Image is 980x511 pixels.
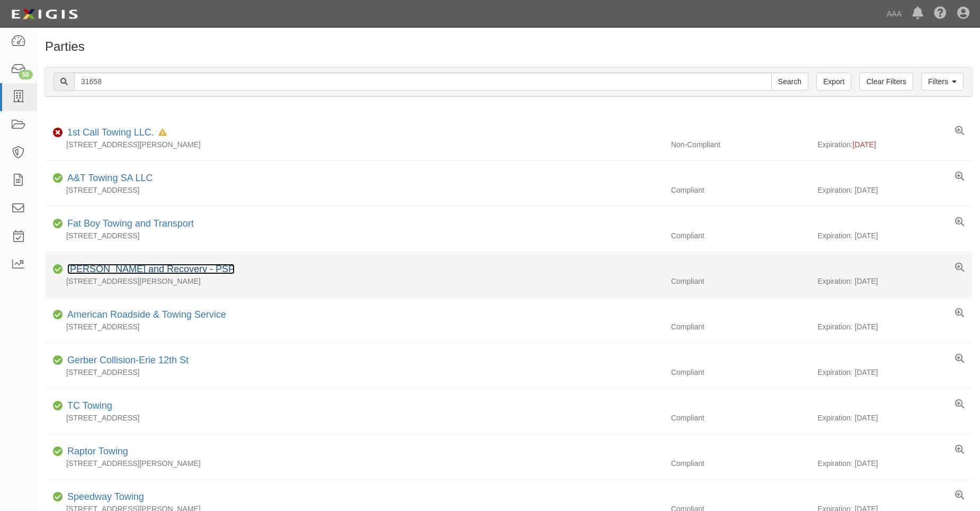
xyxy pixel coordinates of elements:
[771,73,808,91] input: Search
[817,413,972,423] div: Expiration: [DATE]
[817,321,972,332] div: Expiration: [DATE]
[45,321,663,332] div: [STREET_ADDRESS]
[663,185,818,195] div: Compliant
[8,5,81,24] img: logo-5460c22ac91f19d4615b14bd174203de0afe785f0fc80cf4dbbc73dc1793850b.png
[63,263,235,276] div: Angelos Towing and Recovery - PSP
[663,413,818,423] div: Compliant
[663,139,818,150] div: Non-Compliant
[955,490,964,501] a: View results summary
[45,276,663,286] div: [STREET_ADDRESS][PERSON_NAME]
[67,309,226,320] a: American Roadside & Towing Service
[53,175,63,182] i: Compliant
[934,7,947,20] i: Help Center - Complianz
[663,276,818,286] div: Compliant
[955,172,964,182] a: View results summary
[67,127,154,138] a: 1st Call Towing LLC.
[67,446,128,456] a: Raptor Towing
[663,367,818,378] div: Compliant
[67,491,144,502] a: Speedway Towing
[53,494,63,501] i: Compliant
[45,139,663,150] div: [STREET_ADDRESS][PERSON_NAME]
[921,73,964,91] a: Filters
[817,139,972,150] div: Expiration:
[53,402,63,410] i: Compliant
[852,140,876,149] span: [DATE]
[63,126,167,140] div: 1st Call Towing LLC.
[53,220,63,228] i: Compliant
[45,458,663,469] div: [STREET_ADDRESS][PERSON_NAME]
[45,40,972,53] h1: Parties
[67,355,189,365] a: Gerber Collision-Erie 12th St
[74,73,772,91] input: Search
[45,367,663,378] div: [STREET_ADDRESS]
[63,399,112,413] div: TC Towing
[45,230,663,241] div: [STREET_ADDRESS]
[158,129,167,137] i: In Default since 09/02/2025
[955,308,964,319] a: View results summary
[67,264,235,274] a: [PERSON_NAME] and Recovery - PSP
[53,129,63,137] i: Non-Compliant
[817,230,972,241] div: Expiration: [DATE]
[53,266,63,273] i: Compliant
[63,172,153,185] div: A&T Towing SA LLC
[955,217,964,228] a: View results summary
[67,400,112,411] a: TC Towing
[816,73,851,91] a: Export
[19,70,33,79] div: 58
[663,458,818,469] div: Compliant
[67,218,194,229] a: Fat Boy Towing and Transport
[63,308,226,322] div: American Roadside & Towing Service
[45,185,663,195] div: [STREET_ADDRESS]
[67,173,153,183] a: A&T Towing SA LLC
[881,3,907,24] a: AAA
[859,73,913,91] a: Clear Filters
[63,490,144,504] div: Speedway Towing
[663,230,818,241] div: Compliant
[53,357,63,364] i: Compliant
[53,311,63,319] i: Compliant
[63,354,189,367] div: Gerber Collision-Erie 12th St
[955,399,964,410] a: View results summary
[45,413,663,423] div: [STREET_ADDRESS]
[663,321,818,332] div: Compliant
[955,354,964,364] a: View results summary
[955,126,964,137] a: View results summary
[53,448,63,455] i: Compliant
[63,217,194,231] div: Fat Boy Towing and Transport
[817,458,972,469] div: Expiration: [DATE]
[817,185,972,195] div: Expiration: [DATE]
[817,276,972,286] div: Expiration: [DATE]
[955,263,964,273] a: View results summary
[63,445,128,459] div: Raptor Towing
[955,445,964,455] a: View results summary
[817,367,972,378] div: Expiration: [DATE]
